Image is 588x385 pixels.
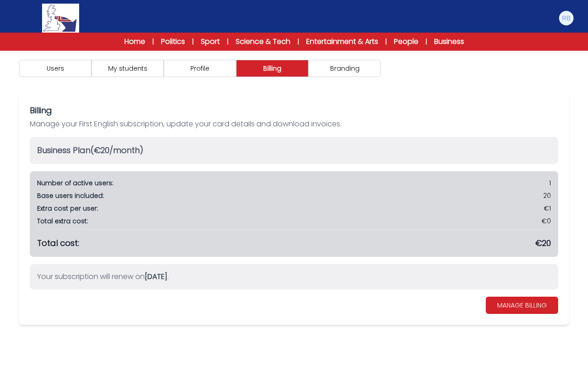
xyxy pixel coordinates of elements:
span: Extra cost per user: [37,204,98,213]
span: | [426,37,427,46]
a: Logo [14,4,108,33]
a: MANAGE BILLING [486,297,558,314]
span: €0 [541,217,551,226]
span: Total cost: [37,237,79,250]
button: My students [91,60,164,77]
span: | [385,37,387,46]
span: 20 [543,191,551,200]
a: People [394,36,418,47]
span: Total extra cost: [37,217,88,226]
button: Billing [236,60,308,77]
h3: Billing [30,104,558,117]
span: €20 [536,237,551,250]
a: Home [124,36,145,47]
a: Entertainment & Arts [306,36,378,47]
b: Business Plan [37,144,90,156]
img: Logo [42,4,79,33]
span: Base users included: [37,191,104,200]
a: Science & Tech [236,36,290,47]
a: Sport [201,36,220,47]
button: Users [19,60,91,77]
p: Your subscription will renew on . [37,271,551,282]
span: [DATE] [145,271,167,282]
p: (€20/month) [37,144,551,157]
img: Roxanne Bhoori [559,11,574,25]
button: Profile [164,60,236,77]
span: | [152,37,154,46]
a: Business [434,36,464,47]
span: | [192,37,194,46]
span: €1 [544,204,551,213]
span: | [298,37,299,46]
span: Number of active users: [37,178,114,188]
span: | [227,37,228,46]
p: Manage your First English subscription, update your card details and download invoices. [30,119,558,130]
button: Branding [308,60,381,77]
span: 1 [549,178,551,188]
a: Politics [161,36,185,47]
